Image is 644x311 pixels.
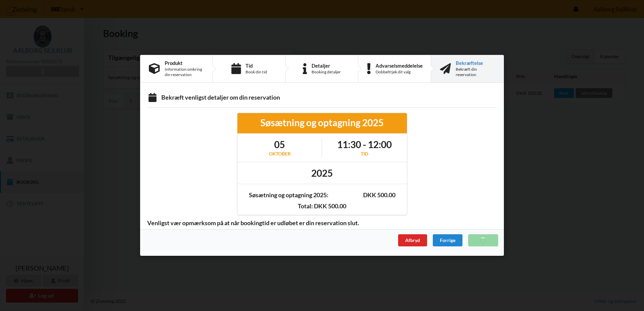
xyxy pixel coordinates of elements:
[147,94,497,103] div: Bekræft venligst detaljer om din reservation
[376,69,423,75] div: Dobbelttjek dit valg
[433,235,462,247] div: Forrige
[269,151,291,158] div: oktober
[142,219,364,227] span: Venligst vær opmærksom på at når bookingtid er udløbet er din reservation slut.
[249,192,328,199] div: Søsætning og optagning 2025:
[337,151,392,158] div: Tid
[312,63,341,68] div: Detaljer
[312,69,341,75] div: Booking detaljer
[363,192,395,199] div: DKK 500.00
[246,69,267,75] div: Book din tid
[456,60,495,66] div: Bekræftelse
[456,67,495,77] div: Bekræft din reservation
[246,63,267,68] div: Tid
[269,139,291,151] h1: 05
[242,188,402,210] div: Total: DKK 500.00
[242,117,402,129] div: Søsætning og optagning 2025
[165,60,204,66] div: Produkt
[311,167,333,179] h1: 2025
[398,235,427,247] div: Afbryd
[337,139,392,151] h1: 11:30 - 12:00
[165,67,204,77] div: Information omkring din reservation
[376,63,423,68] div: Advarselsmeddelelse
